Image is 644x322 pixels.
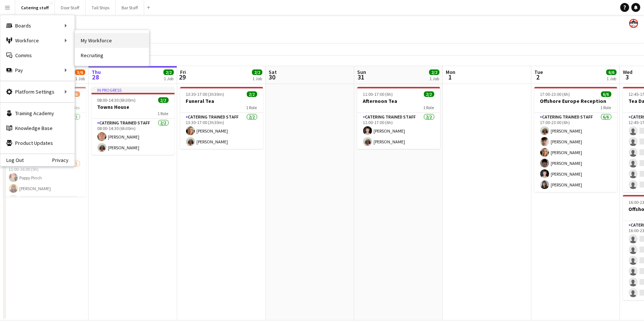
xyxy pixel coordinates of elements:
[601,105,611,110] span: 1 Role
[540,91,570,97] span: 17:00-23:00 (6h)
[247,91,257,97] span: 2/2
[534,87,617,192] app-job-card: 17:00-23:00 (6h)6/6Offshore Europe Reception1 RoleCatering trained staff6/617:00-23:00 (6h)[PERSO...
[158,97,169,103] span: 2/2
[15,0,55,15] button: Catering staff
[424,105,434,110] span: 1 Role
[0,33,74,48] div: Workforce
[446,69,455,75] span: Mon
[86,0,116,15] button: Tall Ships
[246,105,257,110] span: 1 Role
[424,91,434,97] span: 2/2
[92,104,175,110] h3: Towns House
[179,73,186,81] span: 29
[0,63,74,78] div: Pay
[164,76,173,81] div: 1 Job
[357,87,440,149] app-job-card: 11:00-17:00 (6h)2/2Afternoon Tea1 RoleCatering trained staff2/211:00-17:00 (6h)[PERSON_NAME][PERS...
[75,76,85,81] div: 1 Job
[357,113,440,149] app-card-role: Catering trained staff2/211:00-17:00 (6h)[PERSON_NAME][PERSON_NAME]
[97,97,136,103] span: 08:00-14:30 (6h30m)
[429,76,439,81] div: 1 Job
[357,98,440,104] h3: Afternoon Tea
[163,69,174,75] span: 2/2
[429,69,439,75] span: 2/2
[75,69,85,75] span: 5/6
[629,19,638,28] app-user-avatar: Beach Ballroom
[533,73,543,81] span: 2
[622,73,633,81] span: 3
[268,73,277,81] span: 30
[180,69,186,75] span: Fri
[92,87,175,155] app-job-card: In progress08:00-14:30 (6h30m)2/2Towns House1 RoleCatering trained staff2/208:00-14:30 (6h30m)[PE...
[0,18,74,33] div: Boards
[158,111,169,116] span: 1 Role
[92,69,101,75] span: Thu
[0,136,74,150] a: Product Updates
[534,113,617,192] app-card-role: Catering trained staff6/617:00-23:00 (6h)[PERSON_NAME][PERSON_NAME][PERSON_NAME][PERSON_NAME][PER...
[75,48,149,63] a: Recruiting
[186,91,225,97] span: 13:30-17:00 (3h30m)
[269,69,277,75] span: Sat
[0,106,74,121] a: Training Academy
[534,98,617,104] h3: Offshore Europe Reception
[601,91,611,97] span: 6/6
[252,69,262,75] span: 2/2
[90,73,101,81] span: 28
[363,91,393,97] span: 11:00-17:00 (6h)
[357,69,366,75] span: Sun
[75,33,149,48] a: My Workforce
[92,87,175,93] div: In progress
[180,87,263,149] app-job-card: 13:30-17:00 (3h30m)2/2Funeral Tea1 RoleCatering trained staff2/213:30-17:00 (3h30m)[PERSON_NAME][...
[92,119,175,155] app-card-role: Catering trained staff2/208:00-14:30 (6h30m)[PERSON_NAME][PERSON_NAME]
[534,69,543,75] span: Tue
[445,73,455,81] span: 1
[356,73,366,81] span: 31
[52,157,74,163] a: Privacy
[623,69,633,75] span: Wed
[0,157,24,163] a: Log Out
[607,76,616,81] div: 1 Job
[116,0,144,15] button: Bar Staff
[606,69,617,75] span: 6/6
[252,76,262,81] div: 1 Job
[180,98,263,104] h3: Funeral Tea
[55,0,86,15] button: Door Staff
[0,84,74,99] div: Platform Settings
[3,160,86,206] app-card-role: Catering trained staff6A2/311:00-16:00 (5h)Poppy Pinch[PERSON_NAME]
[180,113,263,149] app-card-role: Catering trained staff2/213:30-17:00 (3h30m)[PERSON_NAME][PERSON_NAME]
[0,48,74,63] a: Comms
[0,121,74,136] a: Knowledge Base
